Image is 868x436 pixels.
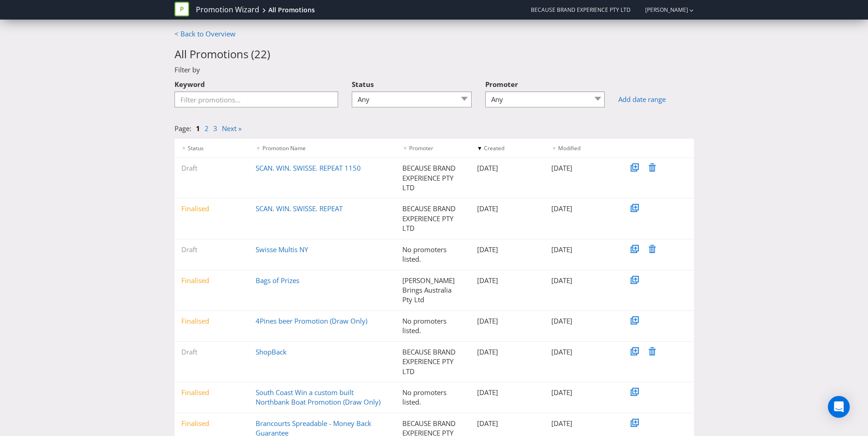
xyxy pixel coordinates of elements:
span: Promoter [409,144,433,152]
span: All Promotions ( [175,46,254,61]
div: [DATE] [470,245,545,254]
a: ShopBack [256,347,287,356]
a: [PERSON_NAME] [636,6,688,14]
div: Finalised [175,276,249,285]
div: [DATE] [470,419,545,428]
span: Status [188,144,204,152]
a: 2 [205,124,209,133]
div: [DATE] [544,388,619,397]
div: BECAUSE BRAND EXPERIENCE PTY LTD [395,347,470,376]
span: Modified [558,144,580,152]
div: Finalised [175,316,249,326]
div: Finalised [175,419,249,428]
div: Draft [175,163,249,173]
label: Keyword [175,75,205,89]
div: [DATE] [544,245,619,254]
span: ▼ [477,144,483,152]
a: Add date range [618,95,693,104]
span: ) [267,46,270,61]
div: BECAUSE BRAND EXPERIENCE PTY LTD [395,163,470,193]
div: [DATE] [544,347,619,357]
div: No promoters listed. [395,316,470,336]
span: ▼ [256,144,261,152]
div: [DATE] [470,347,545,357]
input: Filter promotions... [175,91,339,107]
a: Bags of Prizes [256,276,299,285]
span: BECAUSE BRAND EXPERIENCE PTY LTD [531,6,631,14]
div: BECAUSE BRAND EXPERIENCE PTY LTD [395,204,470,233]
span: Page: [175,124,191,133]
a: Promotion Wizard [196,5,259,15]
div: [DATE] [470,163,545,173]
span: 22 [254,46,267,61]
span: Created [484,144,504,152]
a: South Coast Win a custom built Northbank Boat Promotion (Draw Only) [256,388,380,406]
div: [DATE] [544,316,619,326]
a: < Back to Overview [175,29,236,38]
div: [DATE] [470,388,545,397]
span: Promoter [485,80,518,89]
span: ▼ [551,144,557,152]
a: Swisse Multis NY [256,245,308,254]
span: Status [352,80,374,89]
div: Finalised [175,388,249,397]
a: 4Pines beer Promotion (Draw Only) [256,316,367,325]
div: [DATE] [544,276,619,285]
div: No promoters listed. [395,245,470,264]
div: Open Intercom Messenger [828,396,850,418]
a: 3 [213,124,217,133]
div: [DATE] [470,204,545,213]
div: Draft [175,245,249,254]
a: SCAN. WIN. SWISSE. REPEAT 1150 [256,163,361,172]
div: [PERSON_NAME] Brings Australia Pty Ltd [395,276,470,305]
a: 1 [196,124,200,133]
a: SCAN. WIN. SWISSE. REPEAT [256,204,343,213]
span: ▼ [181,144,187,152]
span: ▼ [402,144,408,152]
div: All Promotions [268,5,315,15]
div: Filter by [168,65,701,75]
span: Promotion Name [262,144,306,152]
div: Draft [175,347,249,357]
div: [DATE] [544,163,619,173]
div: No promoters listed. [395,388,470,407]
a: Next » [222,124,241,133]
div: [DATE] [470,316,545,326]
div: Finalised [175,204,249,213]
div: [DATE] [544,204,619,213]
div: [DATE] [544,419,619,428]
div: [DATE] [470,276,545,285]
